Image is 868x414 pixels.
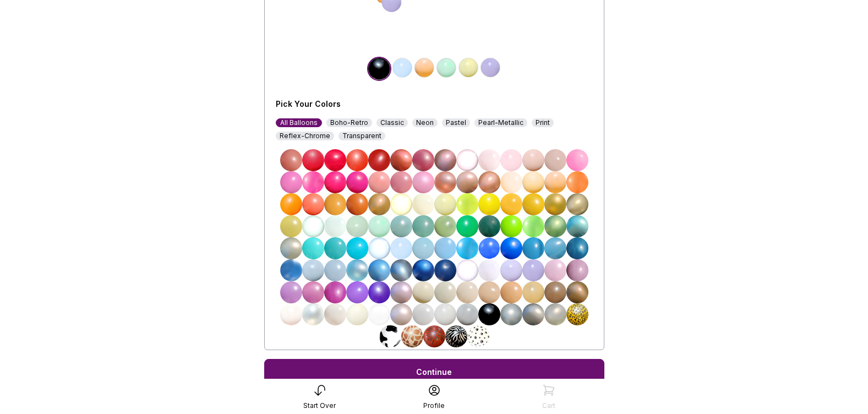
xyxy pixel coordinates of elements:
div: Pastel [442,118,470,127]
div: Start Over [303,401,336,410]
a: Continue [264,359,604,385]
div: Pearl-Metallic [474,118,527,127]
div: Neon [412,118,438,127]
div: Print [532,118,554,127]
div: Boho-Retro [326,118,372,127]
div: Classic [376,118,408,127]
div: Reflex-Chrome [276,132,334,140]
div: All Balloons [276,118,322,127]
div: Cart [542,401,555,410]
div: Profile [423,401,445,410]
div: Transparent [339,132,385,140]
div: Pick Your Colors [276,99,466,110]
